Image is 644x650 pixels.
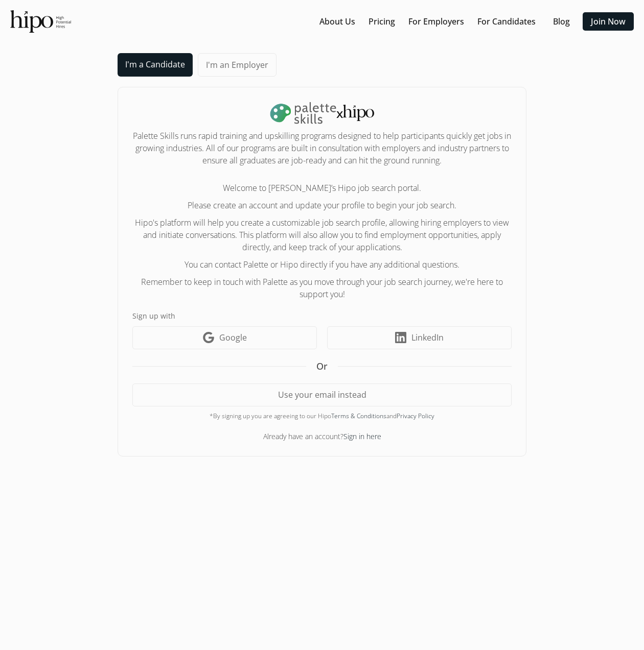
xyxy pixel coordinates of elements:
[132,412,512,421] div: *By signing up you are agreeing to our Hipo and
[404,12,468,31] button: For Employers
[477,15,536,28] a: For Candidates
[591,15,626,28] a: Join Now
[132,130,512,166] h2: Palette Skills runs rapid training and upskilling programs designed to help participants quickly ...
[319,15,355,28] a: About Us
[132,199,512,211] p: Please create an account and update your profile to begin your job search.
[219,331,247,344] span: Google
[132,326,317,349] a: Google
[327,326,512,349] a: LinkedIn
[198,53,277,77] a: I'm an Employer
[270,102,336,125] img: palette-logo-DLm18L25.png
[132,383,512,406] button: Use your email instead
[132,431,512,442] div: Already have an account?
[343,431,381,441] a: Sign in here
[397,412,434,420] a: Privacy Policy
[132,310,512,321] label: Sign up with
[132,258,512,271] p: You can contact Palette or Hipo directly if you have any additional questions.
[132,216,512,253] p: Hipo's platform will help you create a customizable job search profile, allowing hiring employers...
[10,10,71,33] img: official-logo
[411,331,444,344] span: LinkedIn
[315,12,359,31] button: About Us
[545,12,578,31] button: Blog
[316,359,328,373] span: Or
[369,15,395,28] a: Pricing
[132,102,512,125] h1: x
[408,15,464,28] a: For Employers
[473,12,540,31] button: For Candidates
[364,12,399,31] button: Pricing
[132,276,512,300] p: Remember to keep in touch with Palette as you move through your job search journey, we're here to...
[331,412,386,420] a: Terms & Conditions
[118,53,193,77] a: I'm a Candidate
[132,182,512,194] p: Welcome to [PERSON_NAME]’s Hipo job search portal.
[583,12,634,31] button: Join Now
[553,15,570,28] a: Blog
[343,105,374,121] img: svg+xml,%3c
